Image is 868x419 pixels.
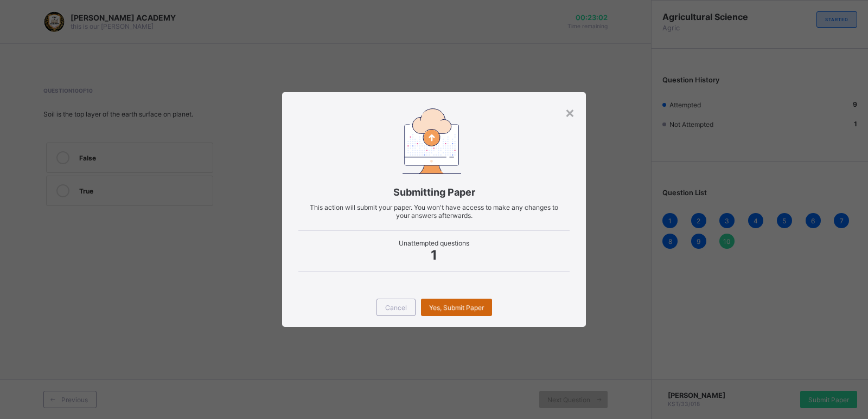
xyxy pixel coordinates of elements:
[298,247,570,263] span: 1
[403,108,461,174] img: submitting-paper.7509aad6ec86be490e328e6d2a33d40a.svg
[429,304,484,312] span: Yes, Submit Paper
[298,239,570,247] span: Unattempted questions
[385,304,407,312] span: Cancel
[310,203,558,220] span: This action will submit your paper. You won't have access to make any changes to your answers aft...
[298,186,570,198] span: Submitting Paper
[565,103,575,121] div: ×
